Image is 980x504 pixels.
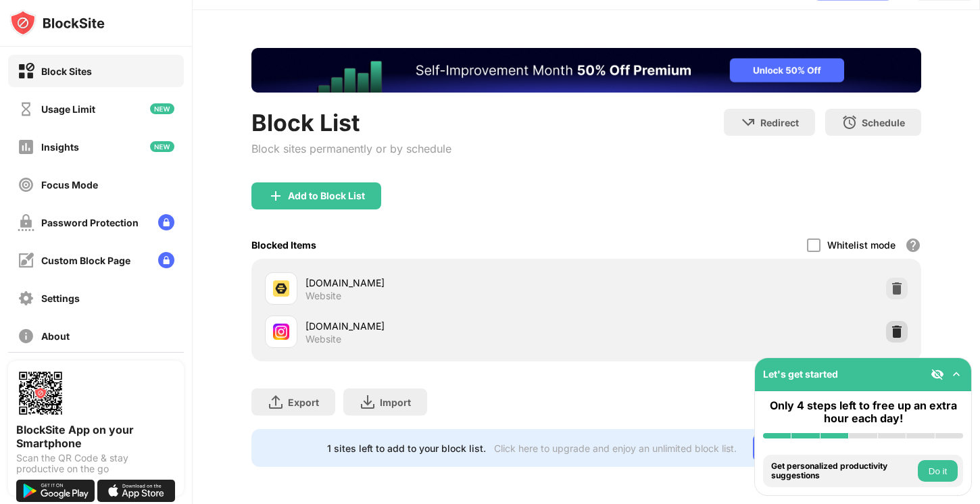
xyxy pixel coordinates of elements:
img: lock-menu.svg [158,252,174,268]
img: block-on.svg [18,63,34,80]
div: BlockSite App on your Smartphone [16,423,176,450]
div: Let's get started [763,368,838,380]
img: insights-off.svg [18,138,34,155]
button: Do it [918,460,958,482]
div: Block sites permanently or by schedule [251,142,451,155]
div: Block Sites [41,66,92,77]
div: Focus Mode [41,179,98,191]
div: Custom Block Page [41,255,130,266]
div: Block List [251,109,451,136]
img: omni-setup-toggle.svg [950,368,963,381]
img: favicons [273,280,289,297]
img: settings-off.svg [18,290,34,307]
img: favicons [273,324,289,340]
div: Website [305,290,341,302]
img: new-icon.svg [150,103,174,114]
img: download-on-the-app-store.svg [97,480,176,502]
img: logo-blocksite.svg [9,9,105,36]
div: Scan the QR Code & stay productive on the go [16,453,176,474]
div: Only 4 steps left to free up an extra hour each day! [763,399,963,425]
div: Redirect [760,117,799,128]
div: Click here to upgrade and enjoy an unlimited block list. [494,443,737,454]
iframe: Banner [251,48,921,93]
div: Import [380,397,411,408]
div: Export [288,397,319,408]
img: time-usage-off.svg [18,101,34,118]
div: Usage Limit [41,103,95,115]
div: Whitelist mode [827,239,896,251]
div: Get personalized productivity suggestions [771,461,914,481]
div: Schedule [862,117,905,128]
img: focus-off.svg [18,176,34,193]
div: [DOMAIN_NAME] [305,276,587,290]
div: [DOMAIN_NAME] [305,319,587,333]
div: Settings [41,293,80,304]
div: Blocked Items [251,239,316,251]
img: about-off.svg [18,328,34,345]
img: lock-menu.svg [158,214,174,230]
div: Go Unlimited [753,434,846,461]
div: About [41,330,70,342]
img: eye-not-visible.svg [931,368,944,381]
div: 1 sites left to add to your block list. [327,443,486,454]
img: get-it-on-google-play.svg [16,480,95,502]
div: Password Protection [41,217,139,228]
img: new-icon.svg [150,141,174,152]
div: Insights [41,141,79,153]
img: password-protection-off.svg [18,214,34,231]
div: Website [305,333,341,345]
img: options-page-qr-code.png [16,369,65,418]
img: customize-block-page-off.svg [18,252,34,269]
div: Add to Block List [288,191,365,201]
